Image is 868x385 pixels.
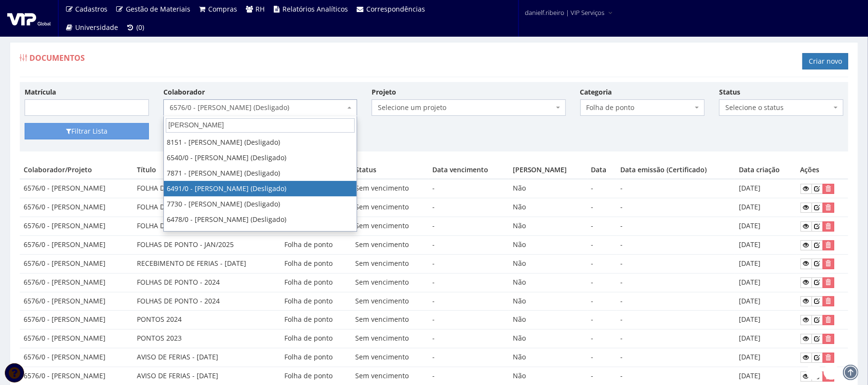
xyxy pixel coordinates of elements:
td: PONTOS 2023 [133,330,281,348]
td: 6576/0 - [PERSON_NAME] [20,292,133,311]
td: Sem vencimento [351,179,428,198]
td: Sem vencimento [351,292,428,311]
span: Compras [209,4,238,14]
td: 6576/0 - [PERSON_NAME] [20,217,133,236]
td: Sem vencimento [351,311,428,330]
td: - [616,254,735,273]
td: - [588,292,617,311]
td: - [588,330,617,348]
td: Folha de ponto [280,254,351,273]
td: Não [509,254,588,273]
th: Data emissão (Certificado) [616,161,735,179]
td: - [588,311,617,330]
li: 7730 - [PERSON_NAME] (Desligado) [164,196,357,212]
td: Folha de ponto [280,348,351,367]
span: Selecione o status [725,103,831,112]
span: Gestão de Materiais [126,4,190,14]
td: [DATE] [735,330,796,348]
th: Status [351,161,428,179]
td: - [428,217,509,236]
td: [DATE] [735,217,796,236]
td: - [588,254,617,273]
td: - [428,348,509,367]
td: Não [509,311,588,330]
td: FOLHA DE PONTO 02/2025 [133,198,281,217]
td: [DATE] [735,273,796,292]
li: 7871 - [PERSON_NAME] (Desligado) [164,165,357,181]
a: Criar novo [802,53,848,69]
span: Folha de ponto [580,99,705,116]
td: - [616,348,735,367]
td: Não [509,330,588,348]
td: - [428,330,509,348]
th: Data [588,161,617,179]
td: Sem vencimento [351,330,428,348]
td: 6576/0 - [PERSON_NAME] [20,348,133,367]
td: Sem vencimento [351,235,428,254]
td: - [428,292,509,311]
td: Sem vencimento [351,254,428,273]
td: - [428,235,509,254]
td: [DATE] [735,292,796,311]
span: Selecione um projeto [372,99,565,116]
td: Folha de ponto [280,273,351,292]
td: FOLHAS DE PONTO - 2024 [133,273,281,292]
td: Folha de ponto [280,311,351,330]
td: Folha de ponto [280,330,351,348]
td: FOLHA DE PONTO 05-2025 [133,217,281,236]
td: - [616,273,735,292]
td: - [588,235,617,254]
span: Selecione um projeto [378,103,553,112]
td: - [588,348,617,367]
span: Relatórios Analíticos [283,4,348,14]
th: Título [133,161,281,179]
span: Correspondências [366,4,425,14]
th: Colaborador/Projeto [20,161,133,179]
li: 6478/0 - [PERSON_NAME] (Desligado) [164,212,357,227]
span: Cadastros [76,4,108,14]
span: (0) [136,23,144,32]
td: Não [509,179,588,198]
td: Não [509,217,588,236]
a: Universidade [61,18,122,37]
td: - [428,198,509,217]
td: - [588,198,617,217]
span: Selecione o status [719,99,843,116]
label: Categoria [580,87,612,97]
th: Data vencimento [428,161,509,179]
span: 6576/0 - WILSON FERREIRA DE MORAES (Desligado) [170,103,345,112]
td: 6576/0 - [PERSON_NAME] [20,254,133,273]
td: FOLHAS DE PONTO - JAN/2025 [133,235,281,254]
td: [DATE] [735,254,796,273]
td: Sem vencimento [351,273,428,292]
button: Filtrar Lista [25,123,149,139]
td: - [428,179,509,198]
td: - [616,292,735,311]
td: [DATE] [735,179,796,198]
li: 6491/0 - [PERSON_NAME] (Desligado) [164,181,357,196]
li: 8151 - [PERSON_NAME] (Desligado) [164,135,357,150]
td: - [428,254,509,273]
th: Ações [797,161,848,179]
td: - [588,217,617,236]
td: 6576/0 - [PERSON_NAME] [20,330,133,348]
td: Sem vencimento [351,348,428,367]
td: Não [509,348,588,367]
td: - [616,198,735,217]
label: Colaborador [163,87,205,97]
span: 6576/0 - WILSON FERREIRA DE MORAES (Desligado) [163,99,357,116]
td: - [616,235,735,254]
span: RH [255,4,265,14]
td: 6576/0 - [PERSON_NAME] [20,273,133,292]
td: - [588,273,617,292]
td: [DATE] [735,235,796,254]
td: [DATE] [735,198,796,217]
td: Não [509,273,588,292]
td: [DATE] [735,348,796,367]
label: Projeto [372,87,396,97]
a: (0) [122,18,148,37]
img: logo [7,11,51,26]
label: Status [719,87,740,97]
td: - [616,179,735,198]
td: 6576/0 - [PERSON_NAME] [20,179,133,198]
